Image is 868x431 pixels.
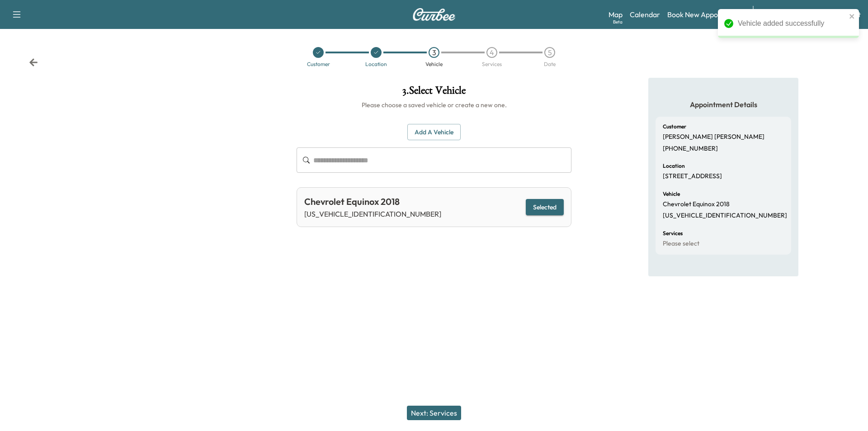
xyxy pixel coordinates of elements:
img: Curbee Logo [412,8,456,21]
p: Please select [663,240,699,248]
button: Next: Services [407,406,461,420]
div: Back [29,58,38,67]
p: [PERSON_NAME] [PERSON_NAME] [663,133,764,141]
div: Services [482,62,502,67]
a: MapBeta [609,9,623,20]
h6: Please choose a saved vehicle or create a new one. [297,100,571,109]
div: Chevrolet Equinox 2018 [304,195,441,208]
a: Book New Appointment [667,9,744,20]
h6: Location [663,163,685,169]
p: Chevrolet Equinox 2018 [663,200,730,208]
div: 3 [429,47,439,58]
div: Vehicle [425,62,443,67]
button: Selected [526,199,564,216]
div: Vehicle added successfully [738,18,846,29]
p: [STREET_ADDRESS] [663,172,722,180]
p: [US_VEHICLE_IDENTIFICATION_NUMBER] [304,208,441,219]
div: 5 [544,47,555,58]
button: close [849,13,855,20]
h6: Customer [663,124,686,129]
a: Calendar [630,9,660,20]
div: Customer [307,62,330,67]
div: Beta [613,19,623,25]
div: 4 [486,47,497,58]
div: Location [365,62,387,67]
h6: Vehicle [663,191,680,197]
p: [US_VEHICLE_IDENTIFICATION_NUMBER] [663,212,787,220]
div: Date [544,62,556,67]
h1: 3 . Select Vehicle [297,85,571,100]
h6: Services [663,231,683,236]
button: Add a Vehicle [407,124,461,141]
p: [PHONE_NUMBER] [663,145,718,153]
h5: Appointment Details [656,99,791,109]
